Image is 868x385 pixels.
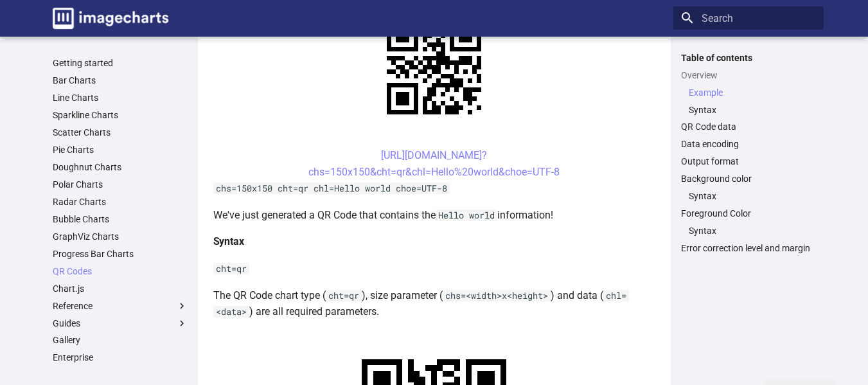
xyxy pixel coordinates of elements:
nav: Background color [681,190,816,202]
a: Line Charts [53,92,188,103]
nav: Overview [681,87,816,116]
a: Bar Charts [53,75,188,86]
a: Example [689,87,816,98]
code: cht=qr [326,290,362,301]
a: Image-Charts documentation [48,3,173,34]
a: Getting started [53,57,188,69]
label: Reference [53,300,188,312]
a: Error correction level and margin [681,242,816,254]
a: QR Codes [53,265,188,277]
a: Syntax [689,190,816,202]
code: Hello world [436,210,497,221]
nav: Foreground Color [681,225,816,237]
label: Table of contents [673,52,824,64]
a: [URL][DOMAIN_NAME]?chs=150x150&cht=qr&chl=Hello%20world&choe=UTF-8 [308,149,560,178]
a: Progress Bar Charts [53,248,188,260]
code: cht=qr [213,263,249,274]
input: Search [673,6,824,30]
a: Doughnut Charts [53,161,188,173]
p: The QR Code chart type ( ), size parameter ( ) and data ( ) are all required parameters. [213,287,655,320]
a: QR Code data [681,121,816,132]
nav: Table of contents [673,52,824,255]
p: We've just generated a QR Code that contains the information! [213,207,655,224]
a: Background color [681,173,816,184]
img: logo [53,8,168,29]
a: Syntax [689,225,816,237]
a: Radar Charts [53,196,188,208]
a: Syntax [689,104,816,116]
a: Foreground Color [681,208,816,219]
a: Polar Charts [53,179,188,190]
a: Pie Charts [53,144,188,156]
label: Guides [53,318,188,329]
code: chs=150x150 cht=qr chl=Hello world choe=UTF-8 [213,183,450,194]
a: Bubble Charts [53,213,188,225]
code: chs=<width>x<height> [443,290,551,301]
a: GraphViz Charts [53,231,188,242]
h4: Syntax [213,233,655,250]
a: Overview [681,69,816,81]
a: Sparkline Charts [53,109,188,121]
a: Gallery [53,334,188,346]
a: Output format [681,156,816,167]
a: Enterprise [53,352,188,363]
a: Data encoding [681,138,816,150]
a: Scatter Charts [53,127,188,138]
a: Chart.js [53,283,188,294]
a: SDK & libraries [53,369,188,381]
